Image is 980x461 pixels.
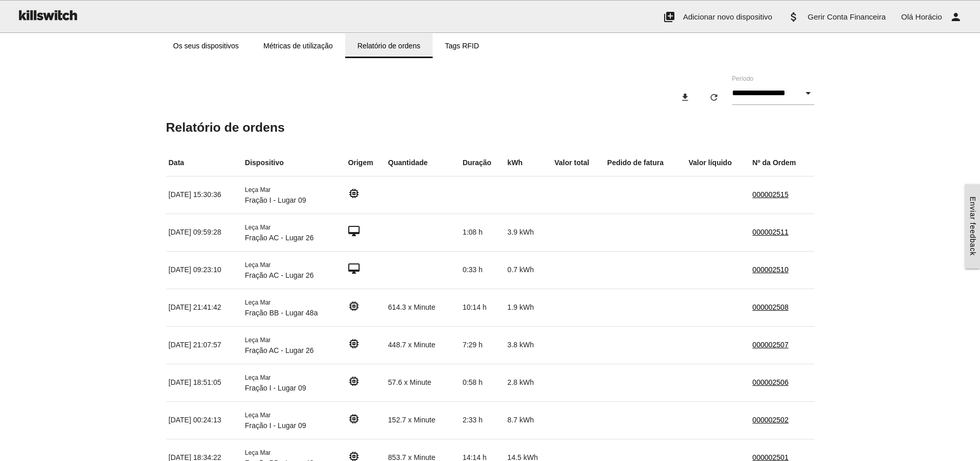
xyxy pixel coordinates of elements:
[166,150,243,176] th: Data
[433,33,491,58] a: Tags RFID
[672,88,699,107] button: download
[460,401,505,439] td: 2:33 h
[348,413,360,425] i: memory
[753,303,789,311] a: 000002508
[505,289,551,326] td: 1.9 kWh
[245,412,271,419] span: Leça Mar
[15,1,79,29] img: ks-logo-black-160-b.png
[245,421,306,430] span: Fração I - Lugar 09
[245,234,314,242] span: Fração AC - Lugar 26
[732,74,754,83] label: Período
[385,289,460,326] td: 614.3 x Minute
[166,364,243,401] td: [DATE] 18:51:05
[385,364,460,401] td: 57.6 x Minute
[345,33,433,58] a: Relatório de ordens
[166,326,243,364] td: [DATE] 21:07:57
[604,150,686,176] th: Pedido de fatura
[750,150,814,176] th: Nº da Ordem
[680,88,690,107] i: download
[245,384,306,392] span: Fração I - Lugar 09
[753,228,789,236] a: 000002511
[166,289,243,326] td: [DATE] 21:41:42
[348,338,360,350] i: memory
[245,299,271,306] span: Leça Mar
[808,12,886,21] span: Gerir Conta Financeira
[552,150,605,176] th: Valor total
[245,374,271,381] span: Leça Mar
[753,416,789,424] a: 000002502
[753,190,789,199] a: 000002515
[348,262,360,275] i: desktop_mac
[753,265,789,274] a: 000002510
[460,364,505,401] td: 0:58 h
[166,120,814,134] h5: Relatório de ordens
[788,1,800,33] i: attach_money
[709,88,719,107] i: refresh
[245,309,318,317] span: Fração BB - Lugar 48a
[901,12,913,21] span: Olá
[245,224,271,231] span: Leça Mar
[505,214,551,251] td: 3.9 kWh
[460,289,505,326] td: 10:14 h
[460,150,505,176] th: Duração
[385,150,460,176] th: Quantidade
[245,346,314,354] span: Fração AC - Lugar 26
[348,300,360,312] i: memory
[683,12,772,21] span: Adicionar novo dispositivo
[950,1,962,33] i: person
[245,186,271,193] span: Leça Mar
[460,326,505,364] td: 7:29 h
[663,1,675,33] i: add_to_photos
[753,378,789,386] a: 000002506
[166,176,243,214] td: [DATE] 15:30:36
[166,251,243,289] td: [DATE] 09:23:10
[505,326,551,364] td: 3.8 kWh
[385,326,460,364] td: 448.7 x Minute
[915,12,942,21] span: Horácio
[460,214,505,251] td: 1:08 h
[348,375,360,387] i: memory
[242,150,345,176] th: Dispositivo
[505,401,551,439] td: 8.7 kWh
[505,251,551,289] td: 0.7 kWh
[701,88,727,107] button: refresh
[345,150,385,176] th: Origem
[348,187,360,200] i: memory
[245,196,306,204] span: Fração I - Lugar 09
[385,401,460,439] td: 152.7 x Minute
[251,33,345,58] a: Métricas de utilização
[686,150,750,176] th: Valor líquido
[460,251,505,289] td: 0:33 h
[245,336,271,344] span: Leça Mar
[245,261,271,269] span: Leça Mar
[166,401,243,439] td: [DATE] 00:24:13
[753,341,789,349] a: 000002507
[166,214,243,251] td: [DATE] 09:59:28
[505,150,551,176] th: kWh
[161,33,252,58] a: Os seus dispositivos
[348,225,360,237] i: desktop_mac
[965,184,980,268] a: Enviar feedback
[245,449,271,456] span: Leça Mar
[245,271,314,279] span: Fração AC - Lugar 26
[505,364,551,401] td: 2.8 kWh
